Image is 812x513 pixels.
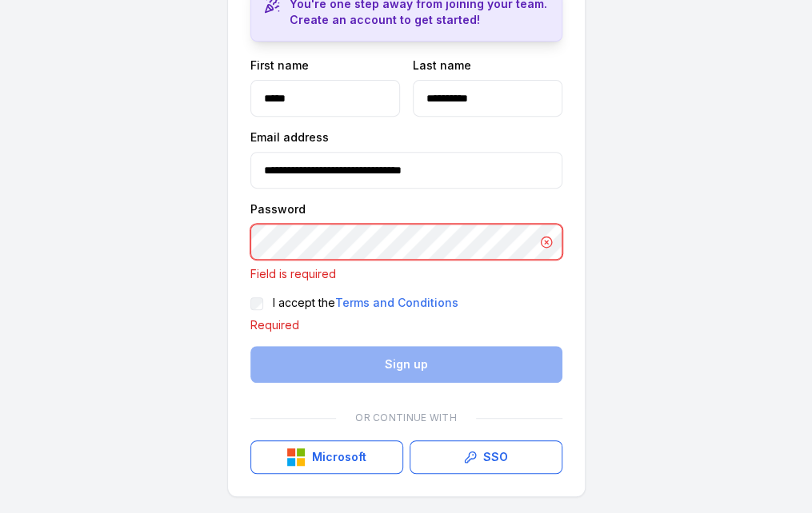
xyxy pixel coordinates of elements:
p: Field is required [250,266,563,282]
a: SSO [410,440,562,474]
a: Terms and Conditions [335,295,458,311]
label: I accept the [273,295,458,311]
div: Or continue with [250,402,562,434]
label: Email address [250,129,329,145]
p: Required [250,317,563,333]
label: Last name [413,58,471,74]
label: First name [250,58,309,74]
button: Microsoft [250,440,403,474]
label: Password [250,201,306,217]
